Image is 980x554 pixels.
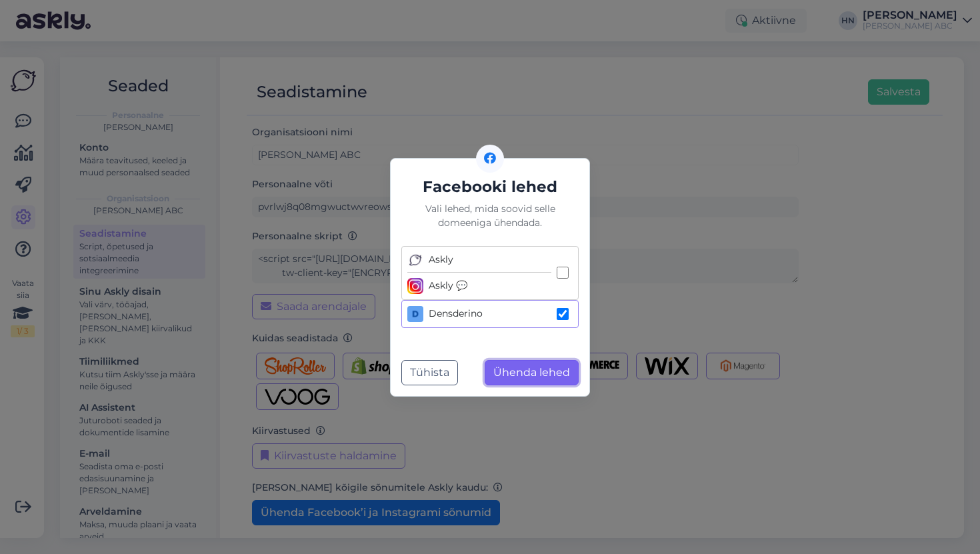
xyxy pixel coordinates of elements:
input: AsklyAskly 💬 [557,267,569,279]
button: Ühenda lehed [485,360,579,385]
div: Askly 💬 [429,279,467,293]
div: Vali lehed, mida soovid selle domeeniga ühendada. [401,202,579,230]
h5: Facebooki lehed [401,175,579,199]
div: Askly [429,253,453,267]
div: Densderino [429,307,483,321]
input: Densderino [557,308,569,320]
button: Tühista [401,360,458,385]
